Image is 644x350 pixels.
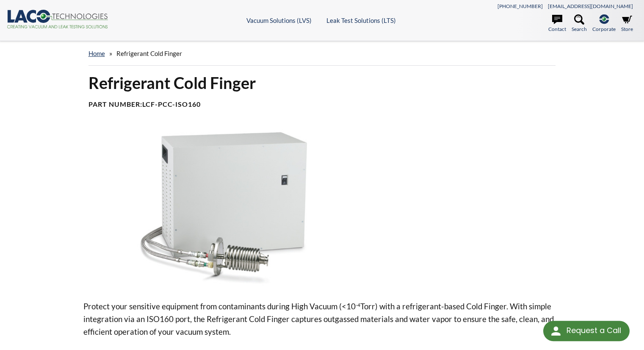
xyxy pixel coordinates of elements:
a: Vacuum Solutions (LVS) [246,17,312,24]
h1: Refrigerant Cold Finger [88,72,556,93]
img: round button [549,324,563,338]
span: Refrigerant Cold Finger [116,50,182,57]
b: LCF-PCC-ISO160 [142,100,201,108]
p: Protect your sensitive equipment from contaminants during High Vacuum (<10 Torr) with a refrigera... [83,300,561,338]
a: Contact [548,14,566,33]
h4: Part Number: [88,100,556,109]
img: Refrigerant Cold Finger and Chiller image [83,129,363,286]
div: Request a Call [543,321,630,341]
a: Search [572,14,587,33]
a: [PHONE_NUMBER] [498,3,543,9]
div: » [88,42,556,66]
span: Corporate [592,25,616,33]
a: Leak Test Solutions (LTS) [326,17,396,24]
a: home [88,50,105,57]
a: Store [621,14,633,33]
sup: -4 [356,302,360,308]
div: Request a Call [567,321,621,340]
a: [EMAIL_ADDRESS][DOMAIN_NAME] [548,3,633,9]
